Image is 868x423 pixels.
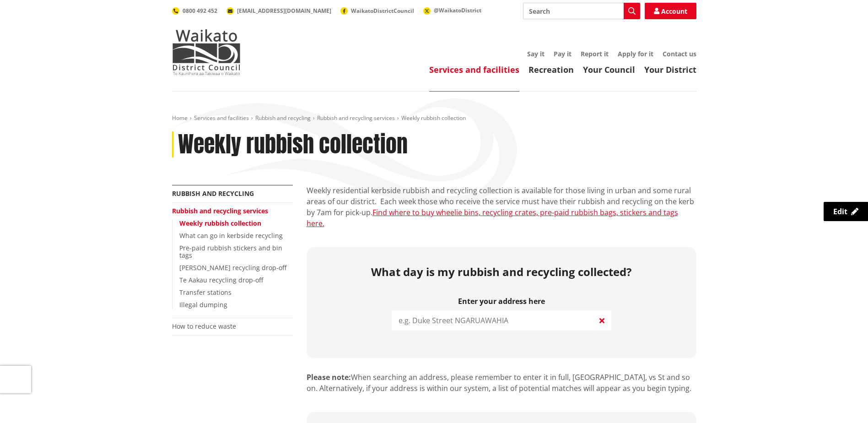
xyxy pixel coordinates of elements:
p: When searching an address, please remember to enter it in full, [GEOGRAPHIC_DATA], vs St and so o... [307,372,696,394]
a: What can go in kerbside recycling [179,231,283,240]
a: Transfer stations [179,288,232,297]
span: Weekly rubbish collection [401,114,466,122]
a: 0800 492 452 [172,7,217,15]
a: Rubbish and recycling [172,189,254,198]
span: @WaikatoDistrict [434,6,481,14]
a: Illegal dumping [179,300,227,309]
img: Waikato District Council - Te Kaunihera aa Takiwaa o Waikato [172,29,241,75]
span: [EMAIL_ADDRESS][DOMAIN_NAME] [237,7,331,15]
a: WaikatoDistrictCouncil [340,7,414,15]
a: @WaikatoDistrict [423,6,481,14]
a: Apply for it [618,49,653,58]
a: [EMAIL_ADDRESS][DOMAIN_NAME] [226,7,331,15]
h2: What day is my rubbish and recycling collected? [313,266,690,279]
a: Rubbish and recycling [255,114,311,122]
a: How to reduce waste [172,322,236,331]
a: Account [645,3,696,19]
a: Weekly rubbish collection [179,219,261,228]
a: Services and facilities [429,64,519,75]
a: Pay it [554,49,571,58]
span: WaikatoDistrictCouncil [351,7,414,15]
span: Edit [833,206,847,217]
a: Report it [581,49,609,58]
a: Contact us [663,49,696,58]
span: 0800 492 452 [183,7,217,15]
a: Home [172,114,188,122]
a: [PERSON_NAME] recycling drop-off [179,263,286,272]
a: Recreation [528,64,574,75]
a: Pre-paid rubbish stickers and bin tags [179,244,282,260]
a: Te Aakau recycling drop-off [179,276,263,284]
a: Edit [824,202,868,221]
a: Your Council [583,64,635,75]
a: Your District [644,64,696,75]
input: Search input [523,3,640,19]
nav: breadcrumb [172,114,696,122]
a: Rubbish and recycling services [317,114,395,122]
a: Services and facilities [194,114,249,122]
a: Find where to buy wheelie bins, recycling crates, pre-paid rubbish bags, stickers and tags here. [307,207,678,228]
a: Rubbish and recycling services [172,206,268,215]
p: Weekly residential kerbside rubbish and recycling collection is available for those living in urb... [307,185,696,229]
label: Enter your address here [392,297,611,306]
h1: Weekly rubbish collection [178,131,408,158]
strong: Please note: [307,372,351,382]
a: Say it [527,49,545,58]
input: e.g. Duke Street NGARUAWAHIA [392,310,611,331]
